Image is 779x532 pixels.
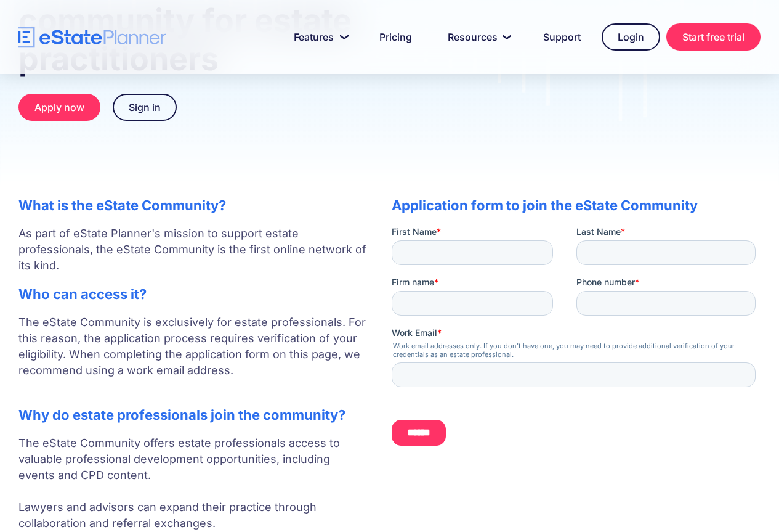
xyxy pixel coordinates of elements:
[279,25,358,49] a: Features
[365,25,427,49] a: Pricing
[528,25,595,49] a: Support
[113,94,177,121] a: Sign in
[666,23,761,51] a: Start free trial
[18,27,166,48] a: home
[18,226,367,274] p: As part of eState Planner's mission to support estate professionals, the eState Community is the ...
[18,286,367,302] h2: Who can access it?
[18,94,100,121] a: Apply now
[392,226,761,456] iframe: Form 0
[18,197,367,213] h2: What is the eState Community?
[392,197,761,213] h2: Application form to join the eState Community
[18,314,367,395] p: The eState Community is exclusively for estate professionals. For this reason, the application pr...
[602,23,660,51] a: Login
[18,407,367,423] h2: Why do estate professionals join the community?
[433,25,522,49] a: Resources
